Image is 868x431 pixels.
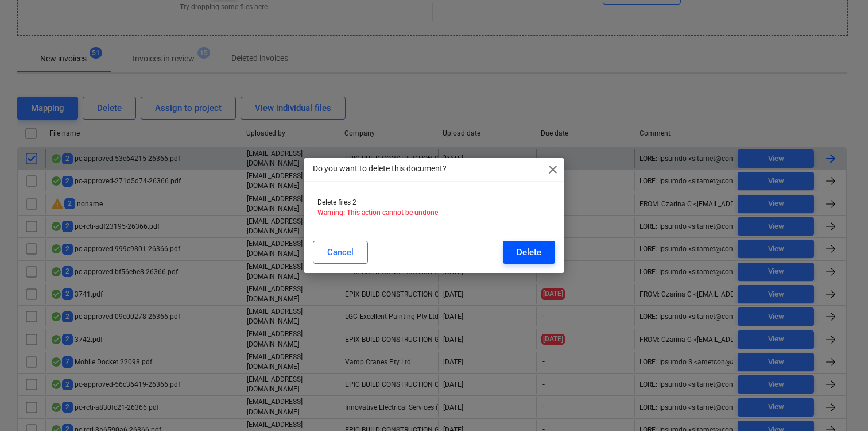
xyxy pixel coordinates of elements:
[313,163,447,175] p: Do you want to delete this document?
[811,376,868,431] iframe: Chat Widget
[317,208,551,218] p: Warning: This action cannot be undone
[317,198,551,207] p: Delete files 2
[327,245,354,260] div: Cancel
[313,241,368,264] button: Cancel
[503,241,555,264] button: Delete
[517,245,541,260] div: Delete
[546,163,560,176] span: close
